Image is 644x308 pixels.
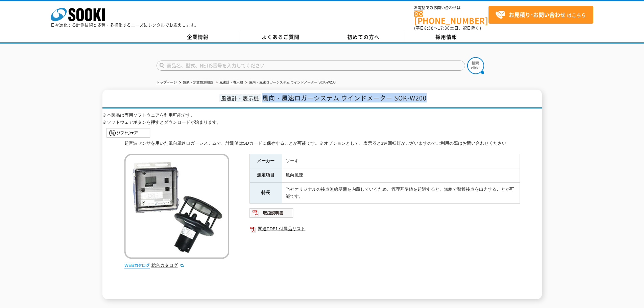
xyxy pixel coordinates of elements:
[414,10,488,24] a: [PHONE_NUMBER]
[239,32,322,42] a: よくあるご質問
[157,61,465,71] input: 商品名、型式、NETIS番号を入力してください
[495,10,586,20] span: はこちら
[322,32,405,42] a: 初めての方へ
[157,32,239,42] a: 企業情報
[414,6,488,10] span: お電話でのお問い合わせは
[124,154,229,259] img: 風向・風速ロガーシステム ウインドメーター SOK-W200
[249,212,294,217] a: 取扱説明書
[244,79,336,86] li: 風向・風速ロガーシステム ウインドメーター SOK-W200
[282,168,520,183] td: 風向風速
[467,57,484,74] img: btn_search.png
[249,224,520,233] a: 関連PDF1 付属品リスト
[102,112,542,119] p: ※本製品は専用ソフトウェアを利用可能です。
[405,32,488,42] a: 採用情報
[106,127,151,138] img: sidemenu_btn_software_pc.gif
[151,263,185,268] a: 総合カタログ
[438,25,450,31] span: 17:30
[124,262,150,269] img: webカタログ
[124,140,520,147] div: 超音波センサを用いた風向風速ロガーシステムで、計測値はSDカードに保存することが可能です。※オプションとして、表示器と3連回転灯がございますのでご利用の際はお問い合わせください
[249,208,294,218] img: 取扱説明書
[282,182,520,204] td: 当社オリジナルの接点無線基盤を内蔵しているため、管理基準値を超過すると、無線で警報接点を出力することが可能です。
[157,80,177,84] a: トップページ
[249,154,282,168] th: メーカー
[219,94,261,102] span: 風速計・表示機
[219,80,243,84] a: 風速計・表示機
[249,182,282,204] th: 特長
[347,33,380,41] span: 初めての方へ
[509,10,566,19] strong: お見積り･お問い合わせ
[249,168,282,183] th: 測定項目
[51,23,199,27] p: 日々進化する計測技術と多種・多様化するニーズにレンタルでお応えします。
[183,80,213,84] a: 気象・水文観測機器
[102,119,542,126] p: ※ソフトウェアボタンを押すとダウンロードが始まります。
[282,154,520,168] td: ソーキ
[262,93,427,102] span: 風向・風速ロガーシステム ウインドメーター SOK-W200
[414,25,481,31] span: (平日 ～ 土日、祝日除く)
[488,6,593,24] a: お見積り･お問い合わせはこちら
[424,25,434,31] span: 8:50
